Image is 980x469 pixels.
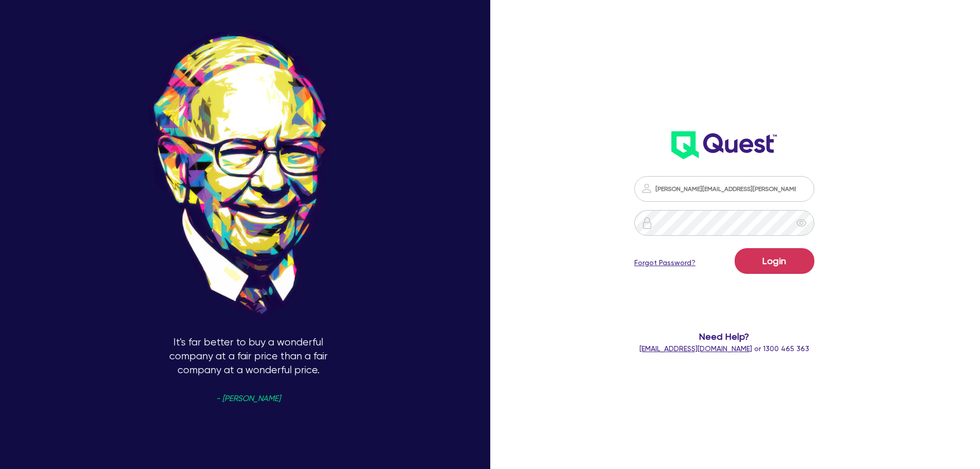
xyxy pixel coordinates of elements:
img: icon-password [640,182,653,195]
img: icon-password [641,217,653,229]
img: wH2k97JdezQIQAAAABJRU5ErkJggg== [671,131,777,159]
input: Email address [634,176,814,202]
a: Forgot Password? [634,257,696,268]
button: Login [735,248,814,274]
a: [EMAIL_ADDRESS][DOMAIN_NAME] [639,344,752,353]
span: - [PERSON_NAME] [216,395,280,403]
span: eye [796,218,807,228]
span: or 1300 465 363 [639,344,809,353]
span: Need Help? [593,329,856,343]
